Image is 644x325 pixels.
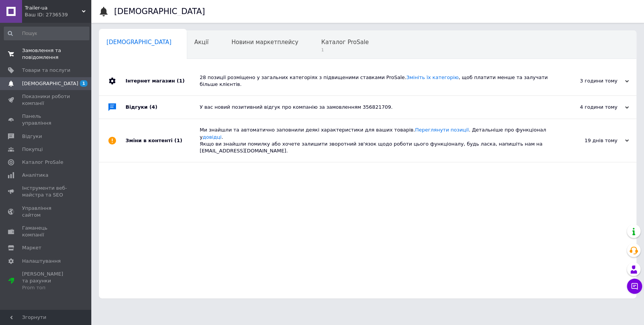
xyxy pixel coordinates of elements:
input: Пошук [4,27,89,40]
div: Зміни в контенті [126,119,200,162]
span: Акції [194,39,209,46]
span: (4) [149,104,157,110]
div: У вас новий позитивний відгук про компанію за замовленням 356821709. [200,104,553,111]
span: Новини маркетплейсу [231,39,298,46]
span: Панель управління [22,113,70,127]
div: Відгуки [126,96,200,119]
span: Покупці [22,146,43,153]
div: 19 днів тому [553,137,629,144]
div: 28 позиції розміщено у загальних категоріях з підвищеними ставками ProSale. , щоб платити менше т... [200,74,553,88]
div: Інтернет магазин [126,67,200,95]
span: Товари та послуги [22,67,70,74]
span: [DEMOGRAPHIC_DATA] [107,39,172,46]
span: (1) [174,138,182,143]
a: довідці [203,134,222,140]
span: Аналітика [22,172,48,179]
span: 1 [321,47,369,53]
div: 3 години тому [553,78,629,84]
div: 4 години тому [553,104,629,111]
span: Каталог ProSale [321,39,369,46]
span: Управління сайтом [22,205,70,219]
span: [DEMOGRAPHIC_DATA] [22,80,78,87]
span: Інструменти веб-майстра та SEO [22,185,70,198]
div: Ваш ID: 2736539 [25,11,91,18]
span: 1 [80,80,87,87]
button: Чат з покупцем [627,279,642,294]
div: Ми знайшли та автоматично заповнили деякі характеристики для ваших товарів. . Детальніше про функ... [200,127,553,154]
a: Переглянути позиції [415,127,469,133]
span: Trailer-ua [25,5,82,11]
span: [PERSON_NAME] та рахунки [22,271,70,292]
a: Змініть їх категорію [406,75,459,80]
span: Замовлення та повідомлення [22,47,70,61]
span: Показники роботи компанії [22,93,70,107]
span: Маркет [22,244,41,251]
span: Налаштування [22,258,61,265]
div: Prom топ [22,284,70,291]
h1: [DEMOGRAPHIC_DATA] [114,7,205,16]
span: Каталог ProSale [22,159,63,166]
span: (1) [177,78,184,84]
span: Відгуки [22,133,42,140]
span: Гаманець компанії [22,225,70,238]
